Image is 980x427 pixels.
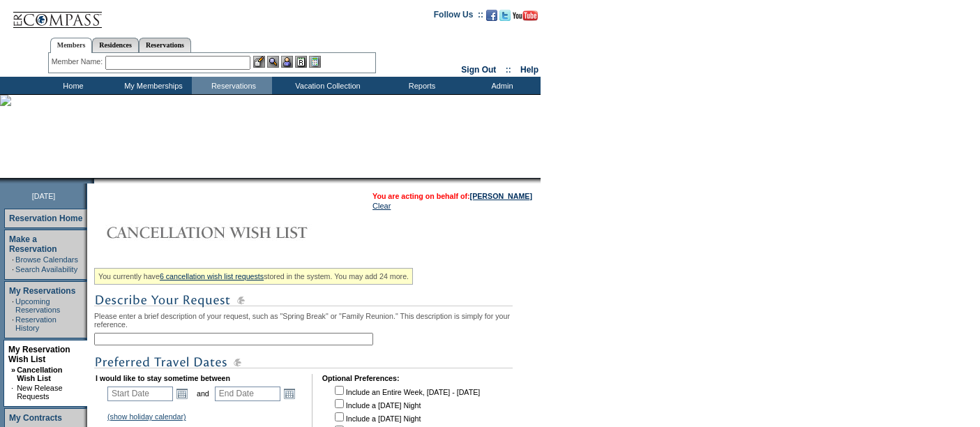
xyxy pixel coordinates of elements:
[8,345,70,364] a: My Reservation Wish List
[192,77,272,94] td: Reservations
[513,10,538,21] img: Subscribe to our YouTube Channel
[174,386,190,401] a: Open the calendar popup.
[92,38,139,52] a: Residences
[32,192,56,200] span: [DATE]
[96,374,230,382] b: I would like to stay sometime between
[15,265,77,274] a: Search Availability
[460,77,541,94] td: Admin
[9,286,75,296] a: My Reservations
[253,56,265,68] img: b_edit.gif
[160,272,264,280] a: 6 cancellation wish list requests
[281,56,293,68] img: Impersonate
[486,10,497,21] img: Become our fan on Facebook
[272,77,380,94] td: Vacation Collection
[380,77,460,94] td: Reports
[520,65,538,75] a: Help
[15,297,60,314] a: Upcoming Reservations
[17,384,62,400] a: New Release Requests
[470,192,532,200] a: [PERSON_NAME]
[434,8,483,25] td: Follow Us ::
[295,56,307,68] img: Reservations
[461,65,496,75] a: Sign Out
[322,374,400,382] b: Optional Preferences:
[94,178,96,183] img: blank.gif
[12,255,14,264] td: ·
[112,77,192,94] td: My Memberships
[94,218,373,246] img: Cancellation Wish List
[15,315,56,332] a: Reservation History
[506,65,511,75] span: ::
[11,384,15,400] td: ·
[12,315,14,332] td: ·
[89,178,94,183] img: promoShadowLeftCorner.gif
[499,14,511,22] a: Follow us on Twitter
[267,56,279,68] img: View
[94,268,413,285] div: You currently have stored in the system. You may add 24 more.
[372,192,532,200] span: You are acting on behalf of:
[50,38,93,53] a: Members
[12,265,14,274] td: ·
[17,366,62,382] a: Cancellation Wish List
[282,386,297,401] a: Open the calendar popup.
[499,10,511,21] img: Follow us on Twitter
[215,387,280,401] input: Date format: M/D/Y. Shortcut keys: [T] for Today. [UP] or [.] for Next Day. [DOWN] or [,] for Pre...
[52,56,105,68] div: Member Name:
[9,234,57,254] a: Make a Reservation
[107,412,186,421] a: (show holiday calendar)
[15,255,78,264] a: Browse Calendars
[9,213,82,223] a: Reservation Home
[372,202,391,210] a: Clear
[9,413,62,423] a: My Contracts
[12,297,14,314] td: ·
[195,384,211,403] td: and
[309,56,321,68] img: b_calculator.gif
[11,366,15,374] b: »
[139,38,191,52] a: Reservations
[486,14,497,22] a: Become our fan on Facebook
[31,77,112,94] td: Home
[107,387,173,401] input: Date format: M/D/Y. Shortcut keys: [T] for Today. [UP] or [.] for Next Day. [DOWN] or [,] for Pre...
[513,14,538,22] a: Subscribe to our YouTube Channel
